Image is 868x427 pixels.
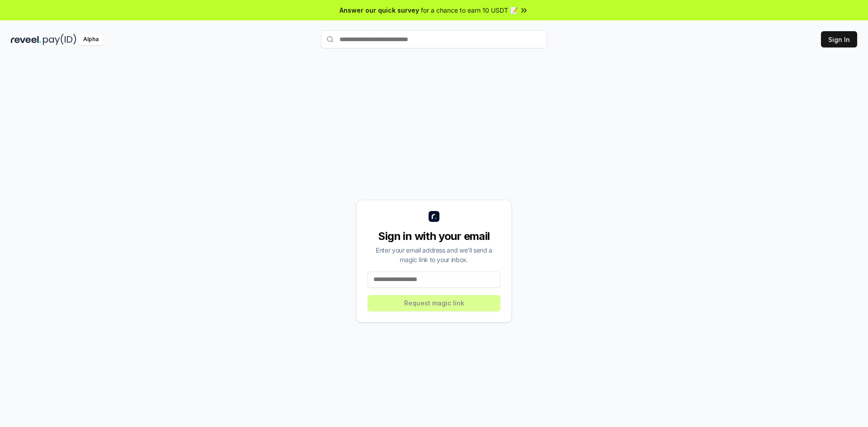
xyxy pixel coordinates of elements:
[78,34,104,45] div: Alpha
[43,34,76,45] img: pay_id
[11,34,41,45] img: reveel_dark
[368,245,500,264] div: Enter your email address and we’ll send a magic link to your inbox.
[340,5,419,15] span: Answer our quick survey
[821,31,857,47] button: Sign In
[429,211,439,222] img: logo_small
[421,5,518,15] span: for a chance to earn 10 USDT 📝
[368,229,500,244] div: Sign in with your email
